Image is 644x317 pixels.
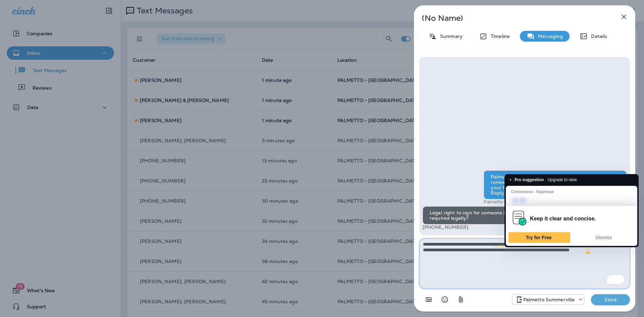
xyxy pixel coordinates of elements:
p: Timeline [487,34,510,39]
div: +1 (843) 594-2691 [513,296,584,304]
p: Details [588,34,607,39]
p: Messaging [535,34,563,39]
span: [PHONE_NUMBER] [423,224,468,230]
div: Palmetto Ext.: Your termite warranty is due for renewal. Visit [DOMAIN_NAME] to renew & protect y... [484,170,627,199]
p: Palmetto Summerville [523,297,575,302]
p: Palmetto Summerville [484,199,531,205]
button: Send [591,294,630,305]
p: Summary [437,34,463,39]
p: Send [596,297,625,303]
button: Add in a premade template [422,293,435,306]
div: Legal right to sign for someone (dementia) ...what is required legally? [423,206,566,224]
button: Select an emoji [438,293,451,306]
textarea: To enrich screen reader interactions, please activate Accessibility in Grammarly extension settings [419,239,630,289]
p: (No Name) [422,15,605,21]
